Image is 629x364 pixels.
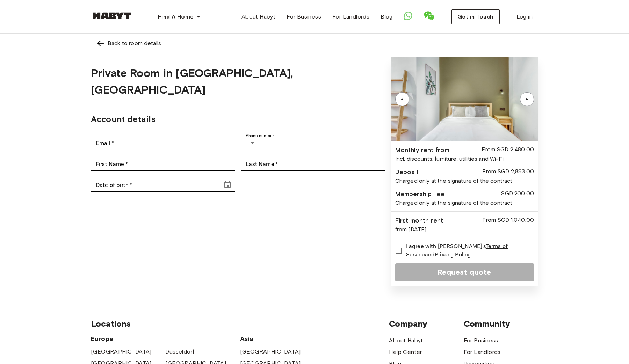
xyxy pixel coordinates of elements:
div: Membership Fee [395,189,444,199]
div: Back to room details [108,39,161,48]
a: Dusseldorf [165,348,194,356]
div: Deposit [395,167,419,177]
div: Charged only at the signature of the contract [395,199,534,207]
span: Company [389,319,463,329]
div: from [DATE] [395,225,534,234]
div: ▲ [523,97,530,101]
div: From SGD 2,480.00 [482,145,534,155]
span: For Business [287,13,321,21]
button: Get in Touch [451,9,500,24]
a: Left pointing arrowBack to room details [91,34,538,53]
label: Phone number [246,133,274,139]
div: From SGD 2,893.00 [482,167,534,177]
a: Help Center [389,348,422,356]
span: Locations [91,319,389,329]
img: Habyt [91,12,133,19]
span: Europe [91,335,240,343]
span: I agree with [PERSON_NAME]'s and [406,242,528,259]
a: Blog [375,10,398,24]
button: Select country [246,136,260,150]
div: Incl. discounts, furniture, utilities and Wi-Fi [395,155,534,163]
div: Charged only at the signature of the contract [395,177,534,185]
a: About Habyt [236,10,281,24]
a: For Landlords [464,348,501,356]
span: Log in [516,13,533,21]
a: For Business [281,10,327,24]
div: First month rent [395,216,443,225]
button: Find A Home [152,10,206,24]
a: [GEOGRAPHIC_DATA] [240,348,301,356]
div: ▲ [399,97,406,101]
img: Image of the room [391,57,538,141]
div: SGD 200.00 [501,189,534,199]
span: Asia [240,335,314,343]
div: From SGD 1,040.00 [482,216,534,225]
a: Privacy Policy [435,251,471,259]
h1: Private Room in [GEOGRAPHIC_DATA], [GEOGRAPHIC_DATA] [91,65,385,98]
a: For Business [464,336,498,345]
button: Choose date [220,178,234,192]
a: [GEOGRAPHIC_DATA] [91,348,152,356]
span: Get in Touch [457,13,494,21]
span: About Habyt [241,13,275,21]
span: For Landlords [332,13,369,21]
div: Monthly rent from [395,145,450,155]
span: Find A Home [158,13,194,21]
a: About Habyt [389,336,423,345]
img: Left pointing arrow [96,39,105,48]
a: Open WhatsApp [404,12,412,22]
a: Show WeChat QR Code [424,10,435,24]
span: Community [464,319,538,329]
a: Log in [511,10,538,24]
span: Blog [381,13,393,21]
a: For Landlords [327,10,375,24]
h2: Account details [91,113,385,125]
